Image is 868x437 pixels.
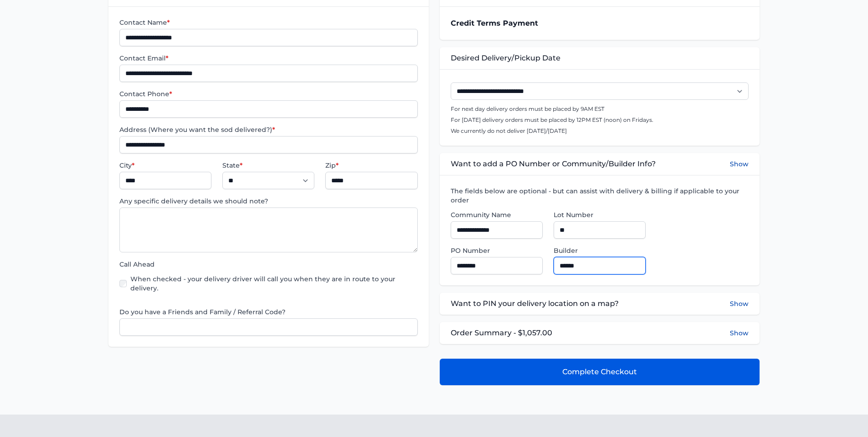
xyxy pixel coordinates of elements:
span: Order Summary - $1,057.00 [451,328,552,339]
label: Any specific delivery details we should note? [119,197,417,206]
label: Contact Name [119,18,417,27]
span: Complete Checkout [562,366,637,377]
p: For next day delivery orders must be placed by 9AM EST [451,105,749,113]
div: Desired Delivery/Pickup Date [440,47,760,69]
label: Contact Phone [119,89,417,98]
label: Do you have a Friends and Family / Referral Code? [119,307,417,317]
strong: Credit Terms Payment [451,19,538,27]
label: Zip [325,161,417,170]
label: The fields below are optional - but can assist with delivery & billing if applicable to your order [451,186,749,205]
label: PO Number [451,246,543,255]
span: Want to add a PO Number or Community/Builder Info? [451,158,656,169]
label: State [222,161,314,170]
button: Show [730,158,749,169]
button: Complete Checkout [440,359,760,385]
label: City [119,161,211,170]
label: Address (Where you want the sod delivered?) [119,125,417,134]
p: We currently do not deliver [DATE]/[DATE] [451,127,749,135]
p: For [DATE] delivery orders must be placed by 12PM EST (noon) on Fridays. [451,116,749,124]
label: Contact Email [119,54,417,63]
button: Show [730,298,749,309]
label: Builder [554,246,646,255]
button: Show [730,328,749,338]
label: Community Name [451,210,543,219]
label: Lot Number [554,210,646,219]
label: Call Ahead [119,260,417,269]
label: When checked - your delivery driver will call you when they are in route to your delivery. [130,274,417,293]
span: Want to PIN your delivery location on a map? [451,298,619,309]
